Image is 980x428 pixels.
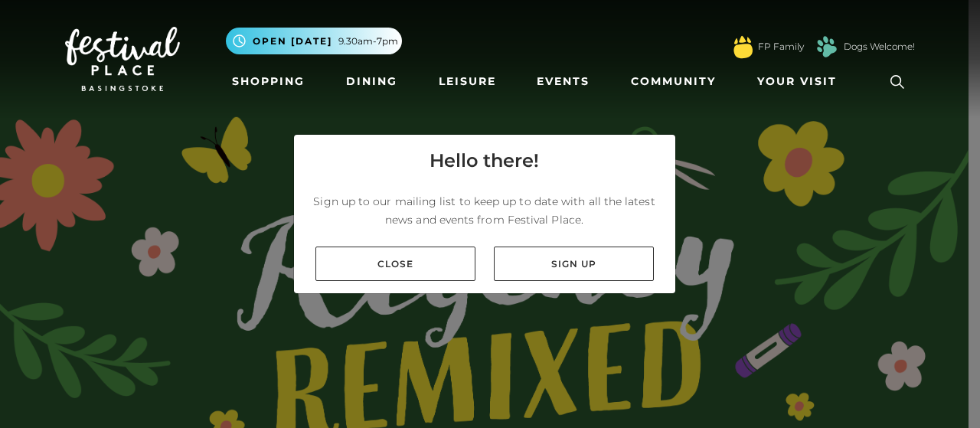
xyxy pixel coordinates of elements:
[226,28,402,54] button: Open [DATE] 9.30am-7pm
[315,247,475,281] a: Close
[751,67,851,96] a: Your Visit
[757,74,837,90] span: Your Visit
[340,67,403,96] a: Dining
[494,247,654,281] a: Sign up
[338,34,398,48] span: 9.30am-7pm
[758,40,804,54] a: FP Family
[531,67,596,96] a: Events
[433,67,502,96] a: Leisure
[65,27,180,91] img: Festival Place Logo
[844,40,915,54] a: Dogs Welcome!
[253,34,332,48] span: Open [DATE]
[226,67,311,96] a: Shopping
[430,147,539,175] h4: Hello there!
[306,192,663,229] p: Sign up to our mailing list to keep up to date with all the latest news and events from Festival ...
[625,67,722,96] a: Community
